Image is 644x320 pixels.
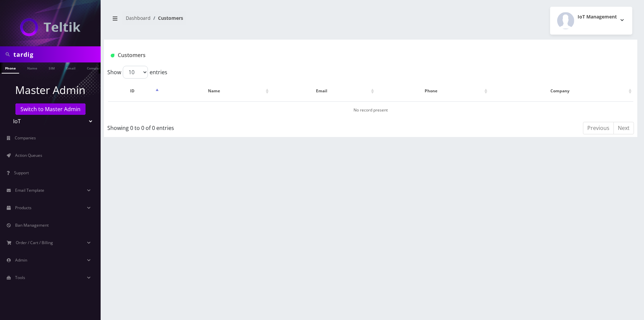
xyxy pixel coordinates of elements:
label: Show entries [107,66,167,79]
a: Dashboard [126,15,151,21]
th: Email: activate to sort column ascending [271,81,376,101]
span: Ban Management [15,222,49,228]
th: Phone: activate to sort column ascending [376,81,489,101]
span: Order / Cart / Billing [16,240,53,245]
td: No record present [108,101,633,119]
span: Support [14,170,29,176]
span: Tools [15,275,25,280]
button: IoT Management [550,7,632,35]
th: Company: activate to sort column ascending [490,81,633,101]
h1: Customers [111,52,542,58]
th: ID: activate to sort column descending [108,81,160,101]
span: Admin [15,257,27,263]
input: Search in Company [13,48,99,61]
a: Previous [583,122,614,134]
a: SIM [45,62,58,73]
a: Company [84,62,106,73]
a: Phone [2,62,19,74]
a: Name [24,62,41,73]
a: Email [63,62,79,73]
select: Showentries [123,66,148,79]
div: Showing 0 to 0 of 0 entries [107,121,322,132]
span: Products [15,205,32,211]
img: IoT [20,18,80,36]
a: Switch to Master Admin [15,103,86,115]
th: Name: activate to sort column ascending [161,81,270,101]
nav: breadcrumb [109,11,366,30]
span: Companies [15,135,36,141]
h2: IoT Management [578,14,617,20]
span: Email Template [15,187,44,193]
li: Customers [151,14,183,21]
a: Next [613,122,634,134]
span: Action Queues [15,152,42,158]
